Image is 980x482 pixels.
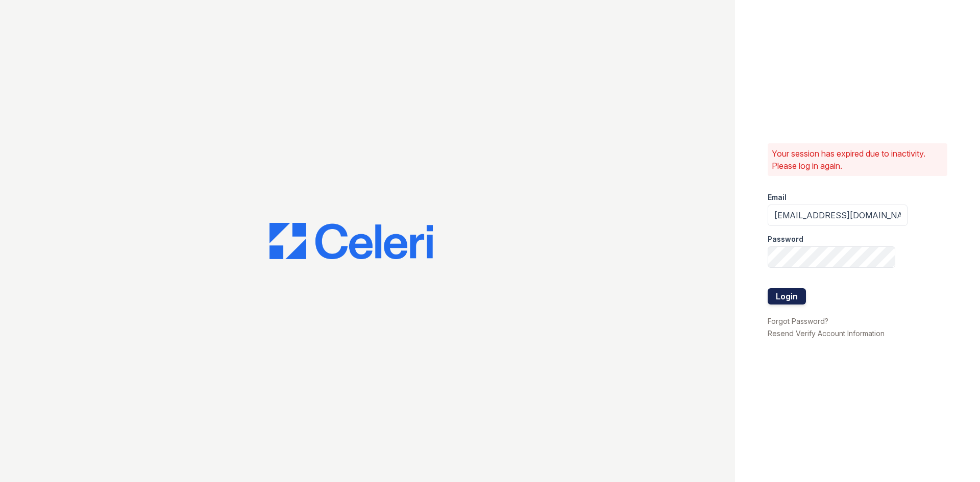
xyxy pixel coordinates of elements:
[768,234,803,244] label: Password
[768,329,885,338] a: Resend Verify Account Information
[768,288,806,305] button: Login
[768,192,787,202] label: Email
[772,147,943,172] p: Your session has expired due to inactivity. Please log in again.
[768,317,828,325] a: Forgot Password?
[269,223,433,260] img: CE_Logo_Blue-a8612792a0a2168367f1c8372b55b34899dd931a85d93a1a3d3e32e68fde9ad4.png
